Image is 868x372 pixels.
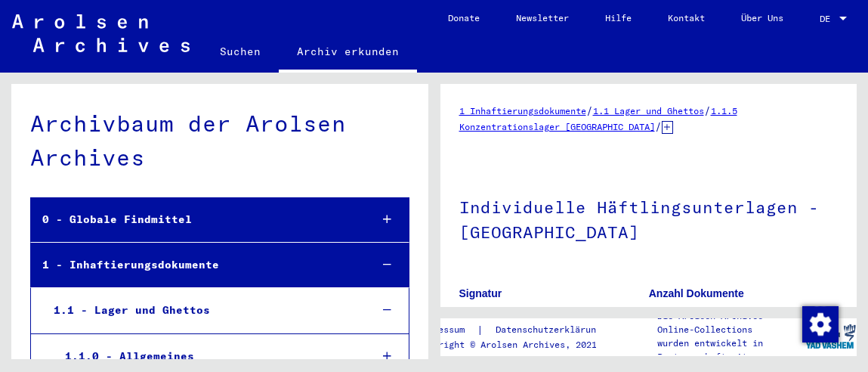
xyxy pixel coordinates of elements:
[593,105,704,116] a: 1.1 Lager und Ghettos
[459,105,586,116] a: 1 Inhaftierungsdokumente
[279,33,417,73] a: Archiv erkunden
[802,305,838,342] div: Zustimmung ändern
[820,14,836,24] span: DE
[30,107,409,175] div: Archivbaum der Arolsen Archives
[202,33,279,70] a: Suchen
[417,338,619,352] p: Copyright © Arolsen Archives, 2021
[459,287,502,299] b: Signatur
[586,104,593,117] span: /
[655,119,662,133] span: /
[42,296,358,325] div: 1.1 - Lager und Ghettos
[417,322,619,338] div: |
[12,14,190,52] img: Arolsen_neg.svg
[657,309,805,336] p: Die Arolsen Archives Online-Collections
[31,250,358,280] div: 1 - Inhaftierungsdokumente
[483,322,619,338] a: Datenschutzerklärung
[54,342,358,371] div: 1.1.0 - Allgemeines
[417,322,477,338] a: Impressum
[649,287,744,299] b: Anzahl Dokumente
[459,172,839,264] h1: Individuelle Häftlingsunterlagen - [GEOGRAPHIC_DATA]
[802,306,839,343] img: Zustimmung ändern
[657,336,805,364] p: wurden entwickelt in Partnerschaft mit
[704,104,711,117] span: /
[31,205,358,234] div: 0 - Globale Findmittel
